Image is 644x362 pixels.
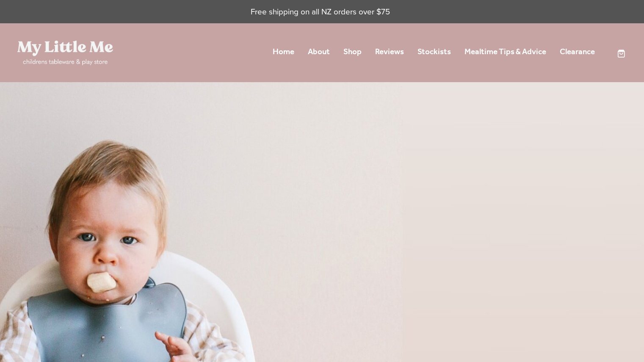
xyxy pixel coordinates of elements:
a: Stockists [417,44,451,60]
a: About [308,44,330,60]
p: Free shipping on all NZ orders over $75 [17,6,624,17]
a: Shop [343,44,362,60]
a: Home [273,44,294,60]
a: Clearance [560,44,595,60]
a: Reviews [375,44,404,60]
a: Mealtime Tips & Advice [464,44,546,60]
